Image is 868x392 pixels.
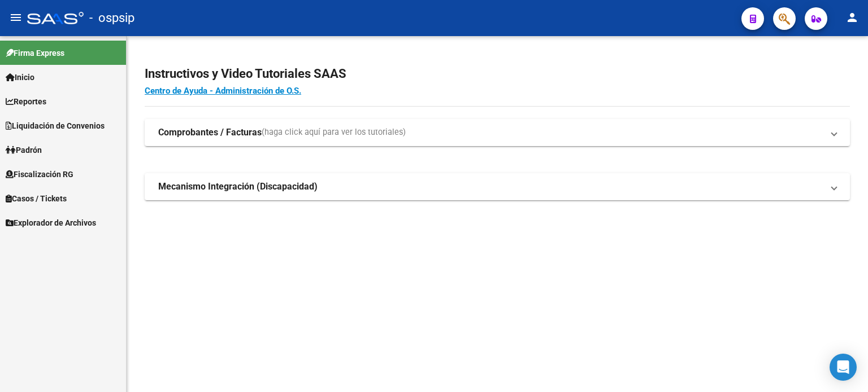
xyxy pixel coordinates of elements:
span: Explorador de Archivos [6,217,96,229]
span: Fiscalización RG [6,168,73,180]
span: Reportes [6,95,46,108]
strong: Mecanismo Integración (Discapacidad) [158,180,318,193]
span: Firma Express [6,47,64,59]
span: Casos / Tickets [6,192,67,205]
div: Open Intercom Messenger [830,354,857,381]
a: Centro de Ayuda - Administración de O.S. [145,86,301,96]
h2: Instructivos y Video Tutoriales SAAS [145,63,850,85]
mat-expansion-panel-header: Comprobantes / Facturas(haga click aquí para ver los tutoriales) [145,119,850,146]
span: Inicio [6,71,34,83]
span: Liquidación de Convenios [6,120,105,132]
strong: Comprobantes / Facturas [158,126,262,139]
mat-icon: person [845,11,859,24]
span: - ospsip [89,6,134,30]
span: Padrón [6,144,42,156]
span: (haga click aquí para ver los tutoriales) [262,126,406,139]
mat-icon: menu [9,11,23,24]
mat-expansion-panel-header: Mecanismo Integración (Discapacidad) [145,173,850,200]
